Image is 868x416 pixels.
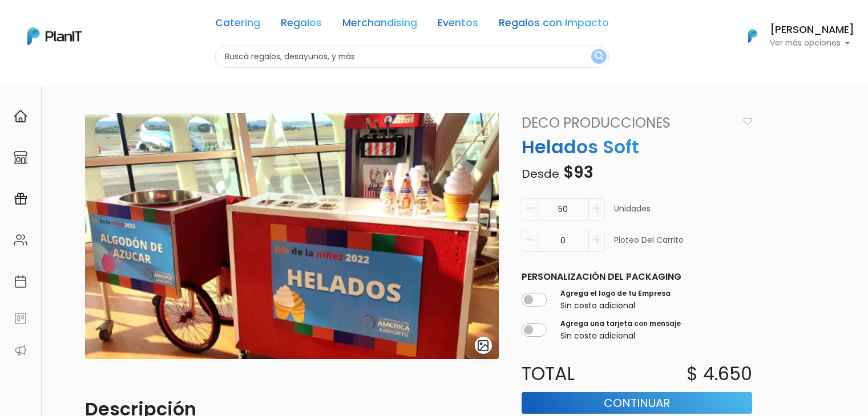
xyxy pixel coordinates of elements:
img: feedback-78b5a0c8f98aac82b08bfc38622c3050aee476f2c9584af64705fc4e61158814.svg [14,312,27,325]
img: marketplace-4ceaa7011d94191e9ded77b95e3339b90024bf715f7c57f8cf31f2d8c509eaba.svg [14,150,27,164]
a: Regalos [281,18,322,32]
button: Continuar [522,392,752,414]
label: Agrega el logo de tu Empresa [560,288,671,299]
img: partners-52edf745621dab592f3b2c58e3bca9d71375a7ef29c3b500c9f145b62cc070d4.svg [14,344,27,357]
p: Ploteo del carrito [614,234,684,256]
p: $ 4.650 [687,360,752,388]
button: PlanIt Logo [PERSON_NAME] Ver más opciones [733,21,854,51]
a: Deco Producciones [515,113,738,133]
img: home-e721727adea9d79c4d83392d1f703f7f8bce08238fde08b1acbfd93340b81755.svg [14,109,27,123]
h6: [PERSON_NAME] [770,25,854,35]
a: Catering [215,18,260,32]
p: Sin costo adicional [560,330,681,342]
img: gallery-light [477,339,490,352]
p: Helados Soft [515,133,759,161]
a: Merchandising [342,18,417,32]
a: Eventos [438,18,478,32]
img: campaigns-02234683943229c281be62815700db0a1741e53638e28bf9629b52c665b00959.svg [14,192,27,206]
span: $93 [563,161,594,183]
img: PlanIt Logo [740,23,765,48]
label: Agrega una tarjeta con mensaje [560,319,681,329]
img: Deco_helados.png [85,113,499,359]
p: Unidades [614,203,651,225]
p: Sin costo adicional [560,300,671,312]
img: PlanIt Logo [27,27,82,45]
p: Ver más opciones [770,39,854,47]
img: heart_icon [743,117,752,125]
span: Desde [522,166,559,182]
p: Personalización del packaging [522,270,752,284]
p: Total [515,360,637,388]
a: Regalos con Impacto [499,18,609,32]
img: calendar-87d922413cdce8b2cf7b7f5f62616a5cf9e4887200fb71536465627b3292af00.svg [14,275,27,288]
img: people-662611757002400ad9ed0e3c099ab2801c6687ba6c219adb57efc949bc21e19d.svg [14,233,27,247]
img: search_button-432b6d5273f82d61273b3651a40e1bd1b912527efae98b1b7a1b2c0702e16a8d.svg [595,51,603,62]
input: Buscá regalos, desayunos, y más [215,46,609,68]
